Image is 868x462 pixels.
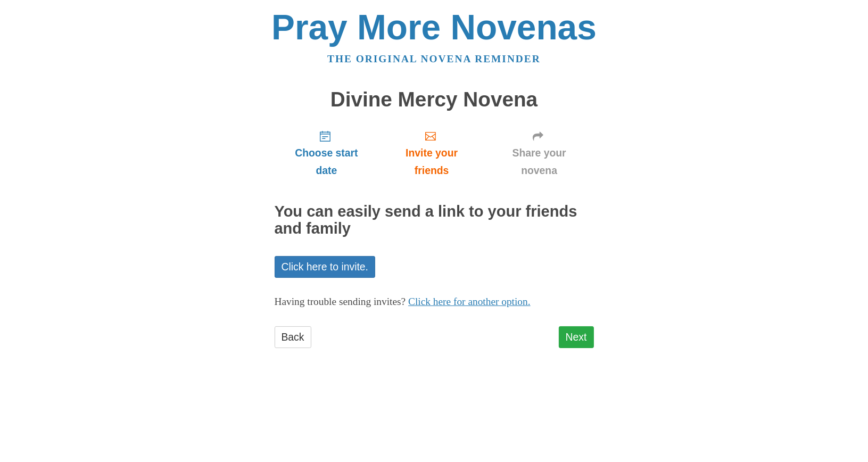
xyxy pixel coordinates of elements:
a: Click here for another option. [408,296,531,307]
a: Share your novena [485,121,594,185]
a: Choose start date [275,121,379,185]
a: Back [275,326,311,348]
span: Share your novena [495,144,583,179]
span: Choose start date [285,144,368,179]
a: Pray More Novenas [271,7,597,47]
a: The original novena reminder [327,53,541,64]
a: Click here to invite. [275,256,376,278]
span: Invite your friends [389,144,474,179]
h2: You can easily send a link to your friends and family [275,203,594,237]
a: Next [559,326,594,348]
a: Invite your friends [378,121,484,185]
h1: Divine Mercy Novena [275,88,594,111]
span: Having trouble sending invites? [275,296,406,307]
